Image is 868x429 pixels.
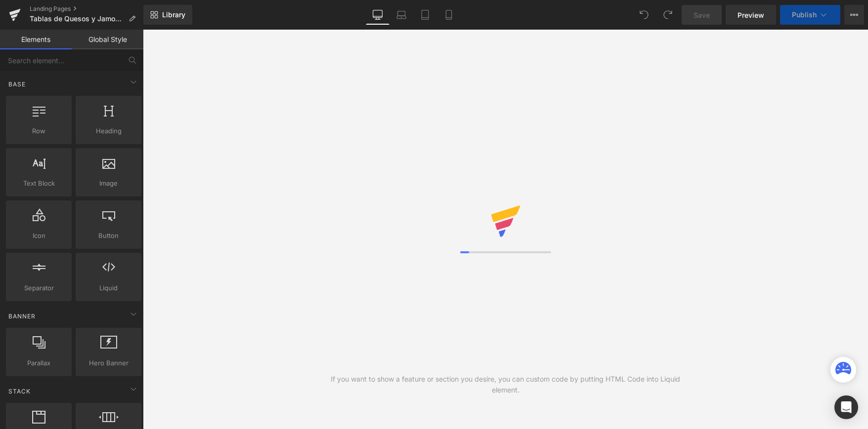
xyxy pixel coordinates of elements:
span: Liquid [79,283,138,293]
span: Base [7,79,27,89]
button: More [844,5,864,25]
div: Open Intercom Messenger [834,395,858,419]
button: Undo [634,5,654,25]
span: Banner [7,312,37,321]
span: Tablas de Quesos y Jamones [30,15,125,23]
a: Global Style [72,30,143,49]
a: New Library [143,5,192,25]
span: Heading [79,126,138,136]
a: Mobile [437,5,461,25]
span: Stack [7,387,32,396]
a: Desktop [366,5,390,25]
span: Button [79,231,138,241]
span: Row [9,126,69,136]
a: Preview [726,5,776,25]
div: If you want to show a feature or section you desire, you can custom code by putting HTML Code int... [324,374,687,395]
span: Text Block [9,178,69,189]
span: Separator [9,283,69,293]
button: Publish [780,5,840,25]
button: Redo [658,5,678,25]
span: Icon [9,231,69,241]
span: Image [79,178,138,189]
span: Publish [792,11,817,19]
span: Save [694,10,710,20]
span: Preview [738,10,764,20]
span: Hero Banner [79,358,138,368]
a: Tablet [413,5,437,25]
span: Library [162,10,185,19]
a: Landing Pages [30,5,143,13]
span: Parallax [9,358,69,368]
a: Laptop [390,5,413,25]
